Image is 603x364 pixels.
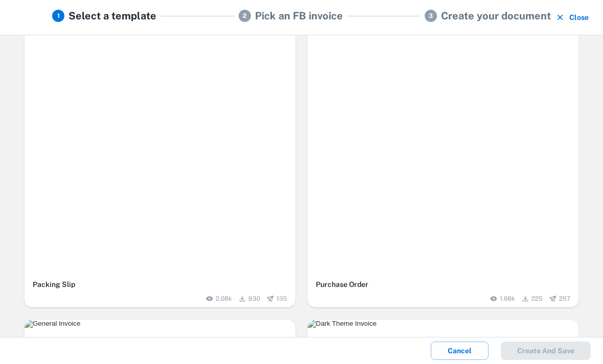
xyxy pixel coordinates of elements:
[308,4,578,307] button: Purchase OrderPurchase Order1.68k225257
[68,8,156,23] h5: Select a template
[25,320,295,328] img: General Invoice
[308,320,578,328] img: Dark Theme Invoice
[57,12,60,19] text: 1
[33,279,287,290] h6: Packing Slip
[255,8,343,23] h5: Pick an FB invoice
[243,12,247,19] text: 2
[276,294,287,303] span: 135
[531,294,543,303] span: 225
[429,12,433,19] text: 3
[316,279,570,290] h6: Purchase Order
[216,294,232,303] span: 2.08k
[25,4,295,307] button: Packing SlipPacking Slip2.08k930135
[500,294,515,303] span: 1.68k
[559,294,570,303] span: 257
[441,8,551,23] h5: Create your document
[555,8,591,27] button: Close
[431,342,489,360] button: Cancel
[248,294,260,303] span: 930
